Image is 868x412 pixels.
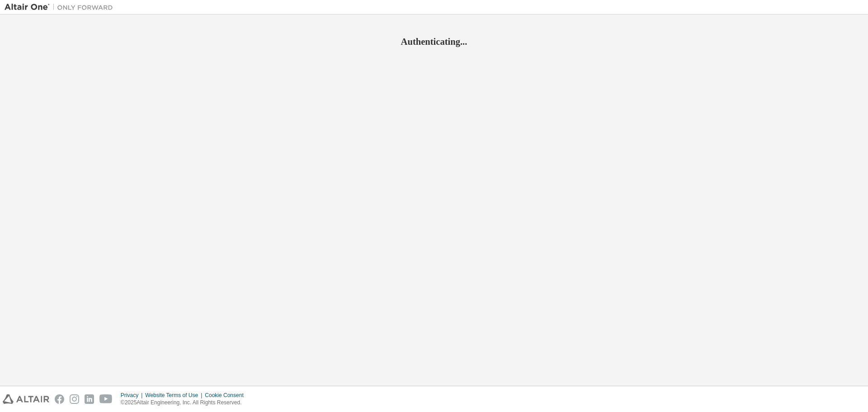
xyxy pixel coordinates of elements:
div: Privacy [121,392,145,399]
img: linkedin.svg [85,394,94,404]
img: youtube.svg [99,394,113,404]
p: © 2025 Altair Engineering, Inc. All Rights Reserved. [121,399,249,407]
img: Altair One [5,3,118,12]
h2: Authenticating... [5,36,863,47]
img: facebook.svg [55,394,64,404]
div: Cookie Consent [205,392,249,399]
img: instagram.svg [70,394,79,404]
div: Website Terms of Use [145,392,205,399]
img: altair_logo.svg [3,394,49,404]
